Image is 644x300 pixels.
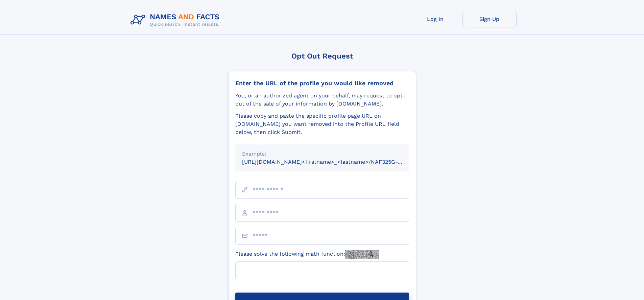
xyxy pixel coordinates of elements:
[235,79,409,87] div: Enter the URL of the profile you would like removed
[128,11,225,29] img: Logo Names and Facts
[408,11,462,27] a: Log In
[242,150,402,158] div: Example:
[235,112,409,136] div: Please copy and paste the specific profile page URL on [DOMAIN_NAME] you want removed into the Pr...
[235,92,409,108] div: You, or an authorized agent on your behalf, may request to opt-out of the sale of your informatio...
[242,159,422,165] small: [URL][DOMAIN_NAME]<firstname>_<lastname>/NAF325G-xxxxxxxx
[235,250,379,259] label: Please solve the following math function:
[462,11,517,27] a: Sign Up
[228,52,416,60] div: Opt Out Request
